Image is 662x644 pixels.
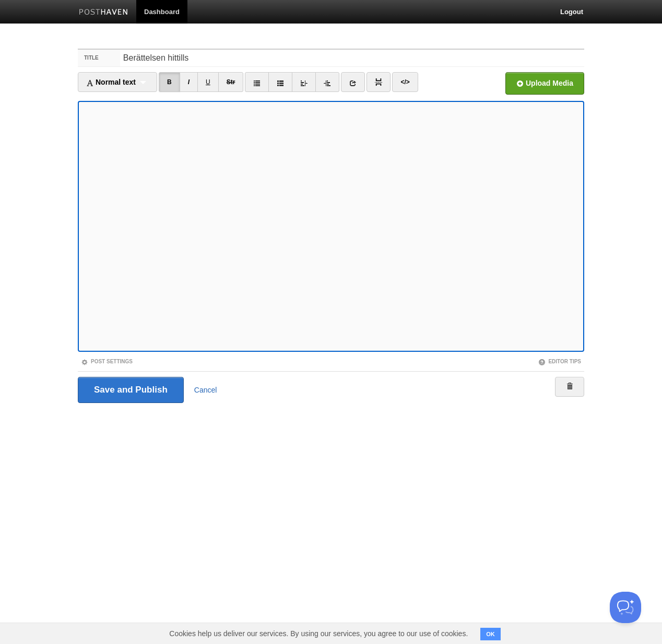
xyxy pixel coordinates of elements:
[375,78,382,86] img: pagebreak-icon.png
[78,50,120,66] label: Title
[218,72,244,92] a: Str
[78,377,184,403] input: Save and Publish
[79,9,128,17] img: Posthaven-bar
[194,386,217,394] a: Cancel
[81,359,133,364] a: Post Settings
[197,72,219,92] a: U
[159,623,478,644] span: Cookies help us deliver our services. By using our services, you agree to our use of cookies.
[86,78,136,86] span: Normal text
[480,628,501,640] button: OK
[392,72,418,92] a: </>
[227,78,235,86] del: Str
[159,72,180,92] a: B
[610,592,641,623] iframe: Help Scout Beacon - Open
[538,359,581,364] a: Editor Tips
[180,72,198,92] a: I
